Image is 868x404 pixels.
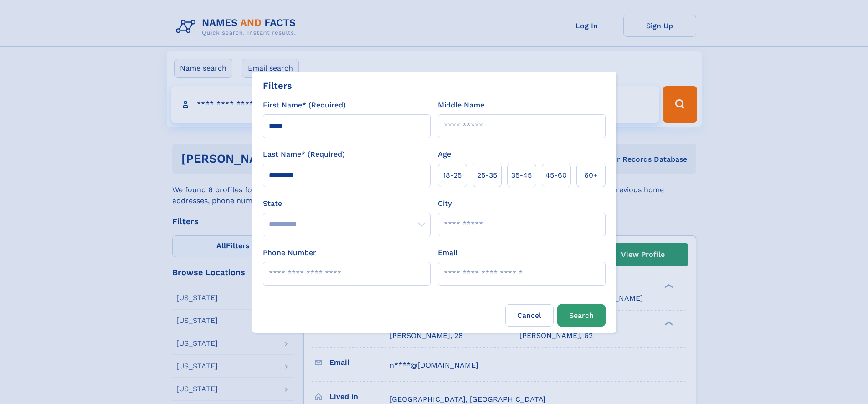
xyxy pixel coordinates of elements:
[477,170,497,181] span: 25‑35
[263,149,345,160] label: Last Name* (Required)
[263,100,346,111] label: First Name* (Required)
[545,170,567,181] span: 45‑60
[438,198,452,209] label: City
[438,149,451,160] label: Age
[511,170,532,181] span: 35‑45
[263,79,292,92] div: Filters
[584,170,598,181] span: 60+
[443,170,462,181] span: 18‑25
[438,100,484,111] label: Middle Name
[505,304,554,327] label: Cancel
[557,304,606,327] button: Search
[263,247,316,258] label: Phone Number
[263,198,431,209] label: State
[438,247,457,258] label: Email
